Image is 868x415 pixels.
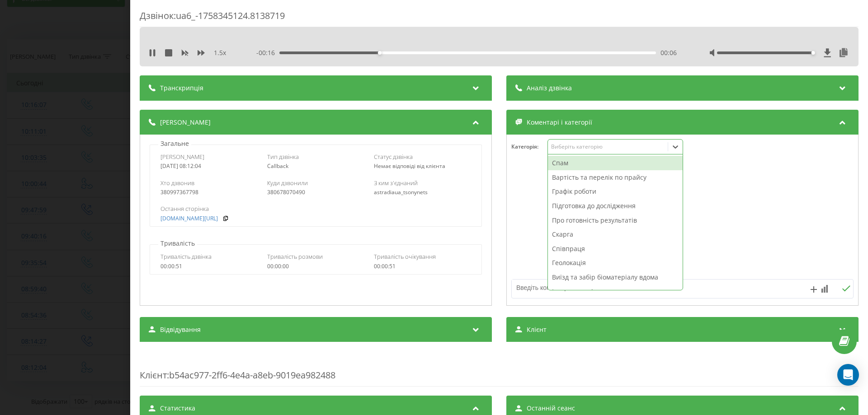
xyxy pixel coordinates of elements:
h4: Категорія : [511,144,547,150]
span: Статус дзвінка [374,153,413,161]
span: Відвідування [160,325,201,334]
div: 00:00:00 [267,263,364,270]
div: Інтерпретація [548,284,683,299]
span: - 00:16 [256,48,279,57]
span: Тривалість розмови [267,252,323,261]
span: Тривалість дзвінка [160,252,212,261]
span: Коментарі і категорії [527,118,592,127]
div: Accessibility label [378,51,382,55]
div: Співпраця [548,242,683,256]
div: Графік роботи [548,184,683,199]
div: Геолокація [548,256,683,270]
div: 380997367798 [160,189,258,196]
div: Виїзд та забір біоматеріалу вдома [548,270,683,284]
span: Клієнт [140,369,167,381]
span: Тривалість очікування [374,252,436,261]
div: Спам [548,156,683,170]
span: Куди дзвонили [267,179,308,187]
span: 00:06 [660,48,677,57]
span: Хто дзвонив [160,179,194,187]
span: [PERSON_NAME] [160,153,204,161]
div: 380678070490 [267,189,364,196]
span: Callback [267,162,288,170]
div: : b54ac977-2ff6-4e4a-a8eb-9019ea982488 [140,351,859,387]
div: Accessibility label [811,51,815,55]
span: Аналіз дзвінка [527,84,572,93]
span: Останній сеанс [527,404,575,413]
div: Вартість та перелік по прайсу [548,170,683,185]
div: 00:00:51 [160,263,258,270]
a: [DOMAIN_NAME][URL] [160,215,218,222]
span: Тип дзвінка [267,153,299,161]
div: Open Intercom Messenger [837,364,859,386]
span: 1.5 x [214,48,226,57]
span: Клієнт [527,325,547,334]
div: [DATE] 08:12:04 [160,163,258,169]
span: [PERSON_NAME] [160,118,211,127]
span: Остання сторінка [160,205,209,213]
div: Виберіть категорію [551,143,664,150]
p: Тривалість [158,239,197,248]
div: Про готовність результатів [548,213,683,228]
span: Немає відповіді від клієнта [374,162,445,170]
div: Дзвінок : ua6_-1758345124.8138719 [140,9,859,27]
div: astradiaua_tsonynets [374,189,471,196]
div: Скарга [548,227,683,242]
div: 00:00:51 [374,263,471,270]
div: Підготовка до дослідження [548,199,683,213]
span: Транскрипція [160,84,203,93]
span: З ким з'єднаний [374,179,418,187]
span: Статистика [160,404,195,413]
p: Загальне [158,139,191,148]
